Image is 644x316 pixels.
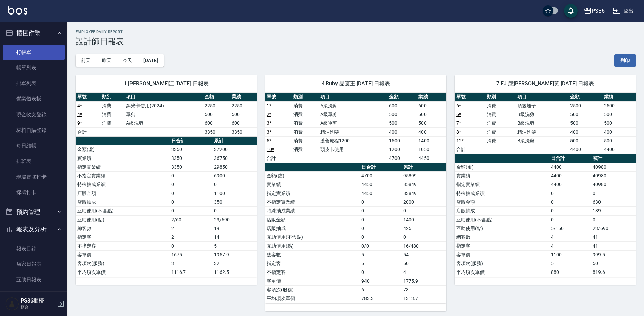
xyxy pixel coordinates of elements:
td: 2 [170,224,212,233]
td: 1100 [212,189,257,198]
table: a dense table [76,137,257,277]
img: Person [5,297,19,311]
td: 精油洗髮 [319,127,387,136]
a: 打帳單 [3,45,65,60]
td: 0 [360,224,402,233]
td: 4450 [360,189,402,198]
th: 金額 [568,93,602,102]
td: 客單價 [265,277,360,285]
td: 350 [212,198,257,206]
td: 總客數 [76,224,170,233]
td: 500 [387,119,417,127]
th: 類別 [485,93,516,102]
th: 類別 [292,93,318,102]
td: 0 [360,233,402,241]
td: 5 [360,250,402,259]
td: 1400 [417,136,446,145]
td: 500 [417,119,446,127]
a: 報表目錄 [3,241,65,256]
td: 0 [170,241,212,250]
td: 4 [549,233,591,241]
td: 2 [170,233,212,241]
td: 合計 [265,154,292,163]
td: 880 [549,268,591,277]
td: 平均項次單價 [455,268,549,277]
td: 消費 [485,101,516,110]
td: 41 [591,241,636,250]
table: a dense table [265,163,446,303]
td: 500 [417,110,446,119]
td: 6 [360,285,402,294]
th: 項目 [319,93,387,102]
td: 0/0 [360,241,402,250]
th: 日合計 [360,163,402,172]
td: 37200 [212,145,257,154]
td: 互助使用(不含點) [265,233,360,241]
td: 0 [402,206,446,215]
td: 14 [212,233,257,241]
td: B級洗剪 [516,136,568,145]
td: 4400 [549,163,591,171]
td: 消費 [485,110,516,119]
td: 3350 [170,163,212,171]
td: 2/60 [170,215,212,224]
td: 實業績 [76,154,170,163]
td: 客項次(服務) [455,259,549,268]
button: 昨天 [96,54,117,67]
a: 每日結帳 [3,138,65,153]
td: 0 [549,198,591,206]
td: 客單價 [455,250,549,259]
th: 金額 [387,93,417,102]
td: 金額(虛) [76,145,170,154]
td: 1400 [402,215,446,224]
td: 29850 [212,163,257,171]
td: 互助使用(不含點) [455,215,549,224]
td: 0 [549,215,591,224]
td: 1675 [170,250,212,259]
span: 7 EJ 臆[PERSON_NAME]黃 [DATE] 日報表 [463,80,628,87]
td: 400 [568,127,602,136]
td: 消費 [485,119,516,127]
td: 1500 [387,136,417,145]
td: 消費 [292,119,318,127]
h3: 設計師日報表 [76,37,636,46]
td: 16/480 [402,241,446,250]
td: 特殊抽成業績 [265,206,360,215]
td: 2000 [402,198,446,206]
td: 0 [170,180,212,189]
td: 500 [568,119,602,127]
td: 互助使用(點) [265,241,360,250]
td: 500 [602,136,636,145]
td: 600 [387,101,417,110]
button: 登出 [610,5,636,17]
th: 類別 [100,93,125,102]
button: 列印 [614,54,636,67]
td: 店販金額 [455,198,549,206]
td: 600 [230,119,257,127]
th: 項目 [124,93,203,102]
td: 客項次(服務) [265,285,360,294]
td: 500 [568,136,602,145]
th: 項目 [516,93,568,102]
td: 店販抽成 [455,206,549,215]
td: 消費 [292,127,318,136]
td: 6900 [212,171,257,180]
td: 實業績 [455,171,549,180]
h2: Employee Daily Report [76,30,636,34]
td: 40980 [591,171,636,180]
td: 0 [402,233,446,241]
td: 5/150 [549,224,591,233]
td: 平均項次單價 [265,294,360,303]
td: 4700 [387,154,417,163]
td: 精油洗髮 [516,127,568,136]
td: 500 [568,110,602,119]
th: 業績 [230,93,257,102]
td: 頭皮卡使用 [319,145,387,154]
td: 4400 [549,171,591,180]
td: 消費 [292,136,318,145]
td: 2500 [568,101,602,110]
span: 1 [PERSON_NAME]江 [DATE] 日報表 [84,80,249,87]
td: 41 [591,233,636,241]
td: 金額(虛) [265,171,360,180]
td: A級洗剪 [124,119,203,127]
